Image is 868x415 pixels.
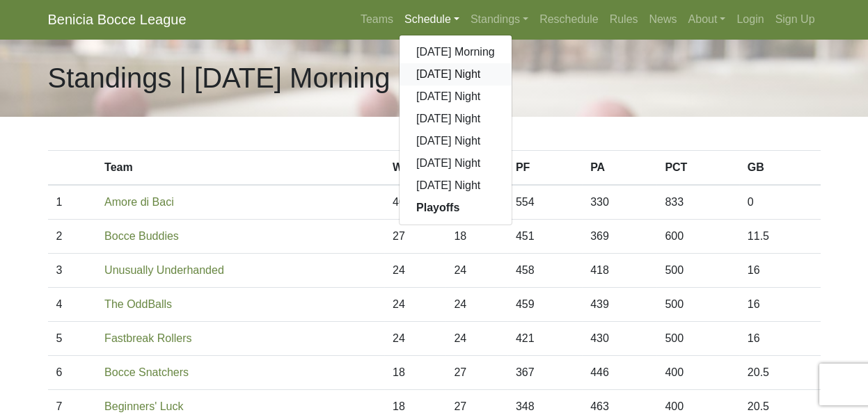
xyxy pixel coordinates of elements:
[656,220,739,254] td: 600
[739,185,821,220] td: 0
[683,6,732,33] a: About
[96,151,384,186] th: Team
[507,220,582,254] td: 451
[48,288,97,322] td: 4
[48,356,97,390] td: 6
[739,220,821,254] td: 11.5
[507,151,582,186] th: PF
[384,220,445,254] td: 27
[384,185,445,220] td: 40
[739,356,821,390] td: 20.5
[770,6,821,33] a: Sign Up
[48,322,97,356] td: 5
[445,288,507,322] td: 24
[400,152,512,174] a: [DATE] Night
[604,6,644,33] a: Rules
[104,298,172,310] a: The OddBalls
[739,151,821,186] th: GB
[445,254,507,288] td: 24
[400,63,512,86] a: [DATE] Night
[507,322,582,356] td: 421
[739,322,821,356] td: 16
[582,322,656,356] td: 430
[507,356,582,390] td: 367
[104,400,183,412] a: Beginners' Luck
[445,322,507,356] td: 24
[104,230,179,242] a: Bocce Buddies
[507,185,582,220] td: 554
[48,254,97,288] td: 3
[399,6,465,33] a: Schedule
[384,322,445,356] td: 24
[739,288,821,322] td: 16
[656,151,739,186] th: PCT
[582,185,656,220] td: 330
[644,6,683,33] a: News
[400,197,512,219] a: Playoffs
[384,254,445,288] td: 24
[384,151,445,186] th: W
[731,6,769,33] a: Login
[104,264,224,276] a: Unusually Underhanded
[739,254,821,288] td: 16
[104,332,191,344] a: Fastbreak Rollers
[656,322,739,356] td: 500
[399,35,512,225] div: Schedule
[400,41,512,63] a: [DATE] Morning
[656,185,739,220] td: 833
[48,6,187,33] a: Benicia Bocce League
[534,6,604,33] a: Reschedule
[582,288,656,322] td: 439
[582,151,656,186] th: PA
[582,356,656,390] td: 446
[400,86,512,108] a: [DATE] Night
[416,202,459,213] strong: Playoffs
[400,108,512,130] a: [DATE] Night
[656,254,739,288] td: 500
[400,130,512,152] a: [DATE] Night
[355,6,399,33] a: Teams
[400,174,512,197] a: [DATE] Night
[104,196,174,208] a: Amore di Baci
[582,220,656,254] td: 369
[48,185,97,220] td: 1
[384,288,445,322] td: 24
[104,366,189,378] a: Bocce Snatchers
[445,356,507,390] td: 27
[48,220,97,254] td: 2
[656,356,739,390] td: 400
[384,356,445,390] td: 18
[465,6,534,33] a: Standings
[582,254,656,288] td: 418
[507,254,582,288] td: 458
[656,288,739,322] td: 500
[507,288,582,322] td: 459
[445,220,507,254] td: 18
[48,61,390,95] h1: Standings | [DATE] Morning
